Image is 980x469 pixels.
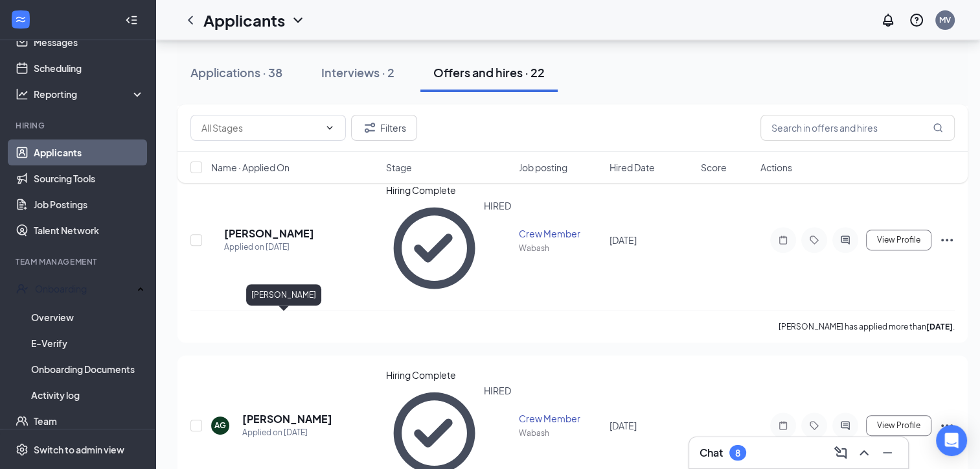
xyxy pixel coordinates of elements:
b: [DATE] [926,322,953,331]
div: Switch to admin view [34,443,124,456]
svg: ChevronLeft [183,12,198,28]
svg: QuestionInfo [909,12,924,28]
svg: CheckmarkCircle [385,199,483,297]
div: 8 [735,448,740,459]
a: Talent Network [34,217,144,243]
div: Reporting [34,88,145,101]
div: Wabash [519,243,602,254]
button: View Profile [866,415,931,436]
span: Name · Applied On [211,161,290,174]
div: MV [939,14,951,25]
div: Crew Member [519,227,602,240]
a: Overview [31,304,144,330]
svg: Tag [806,235,822,245]
div: Interviews · 2 [321,64,394,80]
h5: [PERSON_NAME] [242,412,332,426]
span: Score [701,161,727,174]
span: Hired Date [610,161,655,174]
p: [PERSON_NAME] has applied more than . [779,321,955,332]
div: Onboarding [35,282,133,295]
div: Applied on [DATE] [242,426,332,439]
div: Hiring [16,120,142,131]
input: All Stages [201,121,319,135]
div: Applied on [DATE] [224,241,314,254]
svg: ComposeMessage [833,445,849,461]
div: Wabash [519,427,602,439]
div: AG [214,420,226,431]
a: Messages [34,29,144,55]
input: Search in offers and hires [760,115,955,141]
button: Minimize [877,442,898,463]
svg: ChevronDown [290,12,306,28]
span: View Profile [877,421,920,430]
svg: Note [775,420,791,431]
h1: Applicants [203,9,285,31]
a: Onboarding Documents [31,356,144,382]
span: Job posting [519,161,567,174]
button: ChevronUp [854,442,874,463]
div: Open Intercom Messenger [936,425,967,456]
span: View Profile [877,235,920,245]
a: Applicants [34,139,144,165]
div: Offers and hires · 22 [433,64,545,80]
h3: Chat [700,446,723,460]
span: Actions [760,161,792,174]
div: HIRED [484,199,511,297]
a: Scheduling [34,55,144,81]
svg: ActiveChat [838,420,853,431]
div: Crew Member [519,412,602,425]
svg: Analysis [16,88,28,101]
button: Filter Filters [351,115,417,141]
svg: ActiveChat [838,235,853,245]
svg: Minimize [880,445,895,461]
a: Team [34,408,144,434]
span: [DATE] [610,420,637,431]
svg: UserCheck [16,282,28,295]
svg: Ellipses [939,418,955,433]
svg: Settings [16,443,28,456]
a: Sourcing Tools [34,165,144,191]
svg: MagnifyingGlass [933,123,943,133]
a: E-Verify [31,330,144,356]
div: Team Management [16,256,142,267]
svg: Notifications [880,12,896,28]
svg: Ellipses [939,232,955,248]
button: View Profile [866,230,931,250]
h5: [PERSON_NAME] [224,226,314,241]
svg: ChevronUp [856,445,872,461]
button: ComposeMessage [830,442,851,463]
svg: Note [775,235,791,245]
div: Applications · 38 [190,64,282,80]
span: Stage [385,161,411,174]
svg: Collapse [125,14,138,27]
div: [PERSON_NAME] [246,284,321,306]
svg: Tag [806,420,822,431]
svg: ChevronDown [325,123,335,133]
svg: WorkstreamLogo [14,13,27,26]
div: Hiring Complete [385,368,510,381]
a: Activity log [31,382,144,408]
a: Job Postings [34,191,144,217]
span: [DATE] [610,234,637,246]
svg: Filter [362,120,378,136]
